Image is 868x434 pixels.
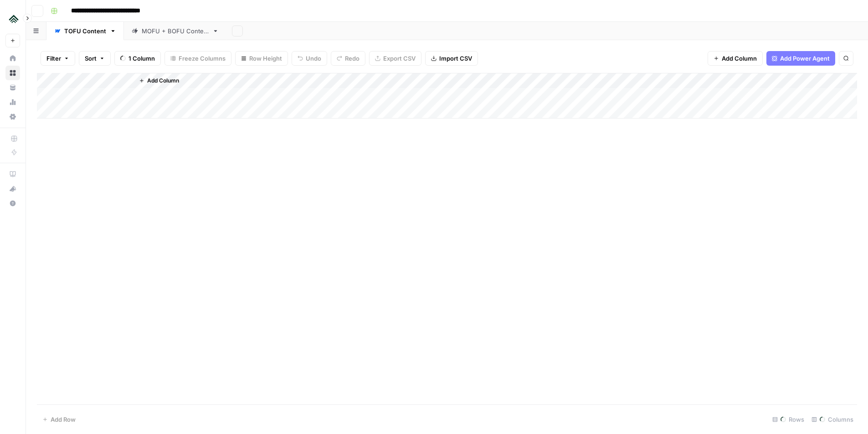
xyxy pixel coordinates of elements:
[425,51,478,66] button: Import CSV
[292,51,327,66] button: Undo
[5,10,22,27] img: Uplisting Logo
[5,167,20,181] a: AirOps Academy
[6,182,20,196] div: What's new?
[142,26,209,36] div: MOFU + BOFU Content
[345,54,360,63] span: Redo
[383,54,416,63] span: Export CSV
[5,196,20,211] button: Help + Support
[51,415,76,424] span: Add Row
[128,54,155,63] span: 1 Column
[439,54,472,63] span: Import CSV
[769,412,808,427] div: Rows
[708,51,763,66] button: Add Column
[37,412,81,427] button: Add Row
[5,66,20,80] a: Browse
[46,54,61,63] span: Filter
[5,95,20,109] a: Usage
[5,7,20,30] button: Workspace: Uplisting
[235,51,288,66] button: Row Height
[135,75,183,87] button: Add Column
[249,54,282,63] span: Row Height
[147,77,179,85] span: Add Column
[722,54,757,63] span: Add Column
[5,51,20,66] a: Home
[808,412,857,427] div: Columns
[780,54,830,63] span: Add Power Agent
[79,51,111,66] button: Sort
[164,51,231,66] button: Freeze Columns
[766,51,835,66] button: Add Power Agent
[331,51,365,66] button: Redo
[114,51,161,66] button: 1 Column
[5,109,20,124] a: Settings
[369,51,421,66] button: Export CSV
[41,51,75,66] button: Filter
[124,22,226,40] a: MOFU + BOFU Content
[179,54,226,63] span: Freeze Columns
[64,26,106,36] div: TOFU Content
[5,181,20,196] button: What's new?
[46,22,124,40] a: TOFU Content
[85,54,97,63] span: Sort
[306,54,321,63] span: Undo
[5,80,20,95] a: Your Data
